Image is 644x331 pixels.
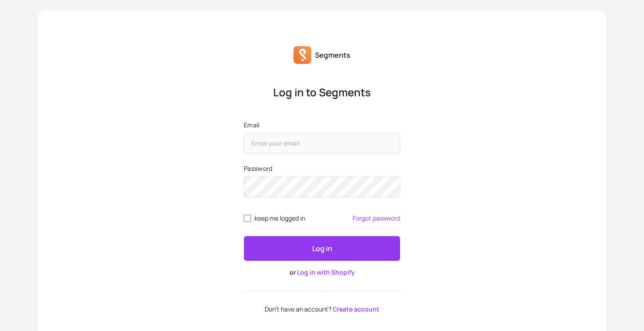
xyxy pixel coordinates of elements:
label: Email [244,121,400,130]
a: Forgot password [353,215,400,222]
input: Email [244,133,400,154]
span: keep me logged in [254,215,305,222]
p: Segments [315,50,350,60]
button: Log in [244,236,400,261]
p: or [244,268,400,277]
a: Create account [333,305,379,313]
p: Log in to Segments [244,85,400,99]
a: Log in with Shopify [297,268,355,276]
p: Log in [312,243,332,254]
input: remember me [244,215,251,222]
p: Don't have an account? [244,306,400,313]
label: Password [244,164,400,173]
input: Password [244,177,400,197]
